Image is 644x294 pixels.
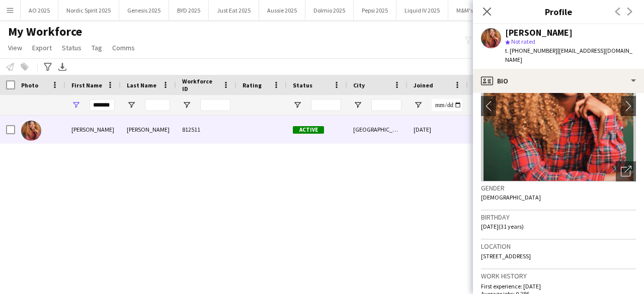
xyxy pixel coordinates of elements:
span: Comms [112,43,135,52]
span: View [8,43,22,52]
a: Export [28,41,56,54]
div: Open photos pop-in [616,161,636,181]
span: Rating [243,81,262,89]
button: Dolmio 2025 [305,1,354,20]
span: Photo [21,81,38,89]
span: [DEMOGRAPHIC_DATA] [481,193,541,201]
input: Joined Filter Input [432,99,462,111]
span: Status [62,43,82,52]
input: First Name Filter Input [90,99,115,111]
button: Open Filter Menu [293,101,302,110]
h3: Profile [473,5,644,18]
input: Last Name Filter Input [145,99,170,111]
span: Joined [414,81,433,89]
a: View [4,41,26,54]
input: Status Filter Input [311,99,341,111]
span: [DATE] (31 years) [481,223,524,230]
span: | [EMAIL_ADDRESS][DOMAIN_NAME] [505,47,632,63]
img: Pauline Bonsu [21,121,41,141]
button: Liquid IV 2025 [396,1,448,20]
button: Aussie 2025 [259,1,305,20]
div: 181 days [468,116,528,143]
button: M&M's 2025 [448,1,495,20]
span: City [353,81,365,89]
span: Status [293,81,312,89]
h3: Location [481,242,636,251]
app-action-btn: Advanced filters [42,61,54,73]
div: 812511 [176,116,236,143]
button: Open Filter Menu [127,101,136,110]
input: City Filter Input [371,99,401,111]
span: Tag [92,43,102,52]
div: [DATE] [408,116,468,143]
a: Tag [88,41,106,54]
button: Nordic Spirit 2025 [58,1,119,20]
span: Not rated [511,38,535,45]
button: Open Filter Menu [414,101,423,110]
span: Export [32,43,52,52]
span: t. [PHONE_NUMBER] [505,47,557,54]
button: Just Eat 2025 [209,1,259,20]
a: Status [58,41,86,54]
span: Active [293,126,324,134]
button: AO 2025 [21,1,58,20]
div: Bio [473,69,644,93]
div: [PERSON_NAME] [121,116,176,143]
app-action-btn: Export XLSX [56,61,68,73]
span: First Name [71,81,102,89]
h3: Work history [481,271,636,280]
button: Pepsi 2025 [354,1,396,20]
button: Open Filter Menu [182,101,191,110]
h3: Gender [481,183,636,192]
span: Last Name [127,81,156,89]
span: My Workforce [8,24,82,39]
button: Genesis 2025 [119,1,169,20]
a: Comms [108,41,139,54]
div: [PERSON_NAME] [65,116,121,143]
div: [GEOGRAPHIC_DATA] [347,116,408,143]
span: [STREET_ADDRESS] [481,252,531,260]
input: Workforce ID Filter Input [200,99,230,111]
img: Crew avatar or photo [481,31,636,181]
div: [PERSON_NAME] [505,28,573,37]
h3: Birthday [481,213,636,222]
button: Open Filter Menu [71,101,80,110]
button: Open Filter Menu [353,101,362,110]
button: BYD 2025 [169,1,209,20]
span: Workforce ID [182,77,218,92]
p: First experience: [DATE] [481,282,636,290]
